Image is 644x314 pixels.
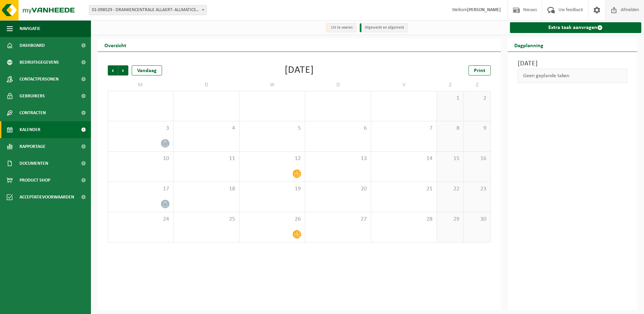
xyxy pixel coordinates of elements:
[111,185,170,193] span: 17
[309,125,367,132] span: 6
[177,185,235,193] span: 18
[177,155,235,162] span: 11
[309,155,367,162] span: 13
[243,125,301,132] span: 5
[20,71,59,88] span: Contactpersonen
[326,23,356,32] li: Uit te voeren
[20,155,48,172] span: Documenten
[111,216,170,223] span: 24
[20,138,45,155] span: Rapportage
[371,79,437,91] td: V
[132,65,162,75] div: Vandaag
[437,79,464,91] td: Z
[375,185,433,193] span: 21
[375,216,433,223] span: 28
[467,95,487,102] span: 2
[173,79,239,91] td: D
[474,68,485,73] span: Print
[108,79,173,91] td: M
[467,216,487,223] span: 30
[375,155,433,162] span: 14
[20,88,45,104] span: Gebruikers
[375,125,433,132] span: 7
[20,121,40,138] span: Kalender
[98,38,133,52] h2: Overzicht
[108,65,118,75] span: Vorige
[440,125,460,132] span: 8
[518,69,627,83] div: Geen geplande taken
[467,155,487,162] span: 16
[309,216,367,223] span: 27
[305,79,371,91] td: D
[20,172,50,189] span: Product Shop
[111,125,170,132] span: 3
[243,185,301,193] span: 19
[285,65,314,75] div: [DATE]
[440,216,460,223] span: 29
[508,38,550,52] h2: Dagplanning
[467,185,487,193] span: 23
[440,95,460,102] span: 1
[360,23,408,32] li: Afgewerkt en afgemeld
[20,54,59,71] span: Bedrijfsgegevens
[177,216,235,223] span: 25
[464,79,491,91] td: Z
[243,155,301,162] span: 12
[440,185,460,193] span: 22
[239,79,305,91] td: W
[118,65,128,75] span: Volgende
[467,125,487,132] span: 9
[440,155,460,162] span: 15
[518,59,627,69] h3: [DATE]
[510,22,642,33] a: Extra taak aanvragen
[177,125,235,132] span: 4
[111,155,170,162] span: 10
[243,216,301,223] span: 26
[20,20,40,37] span: Navigatie
[20,37,45,54] span: Dashboard
[467,7,501,12] strong: [PERSON_NAME]
[309,185,367,193] span: 20
[469,65,491,75] a: Print
[20,104,46,121] span: Contracten
[89,5,207,15] span: 01-098529 - DRANKENCENTRALE ALLAERT- ALLMATICS - ZULTE
[20,189,74,206] span: Acceptatievoorwaarden
[89,5,206,15] span: 01-098529 - DRANKENCENTRALE ALLAERT- ALLMATICS - ZULTE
